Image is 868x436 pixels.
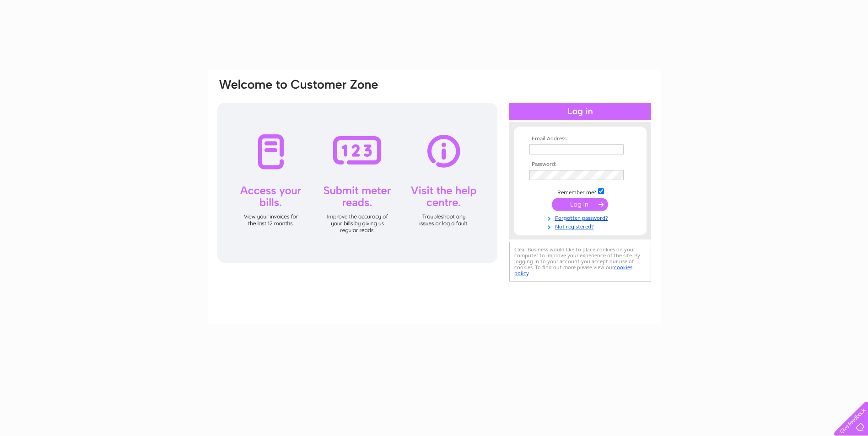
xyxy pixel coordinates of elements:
[527,187,633,196] td: Remember me?
[527,161,633,168] th: Password:
[514,264,632,276] a: cookies policy
[509,242,651,282] div: Clear Business would like to place cookies on your computer to improve your experience of the sit...
[527,136,633,142] th: Email Address:
[552,198,608,211] input: Submit
[529,222,633,230] a: Not registered?
[529,213,633,222] a: Forgotten password?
